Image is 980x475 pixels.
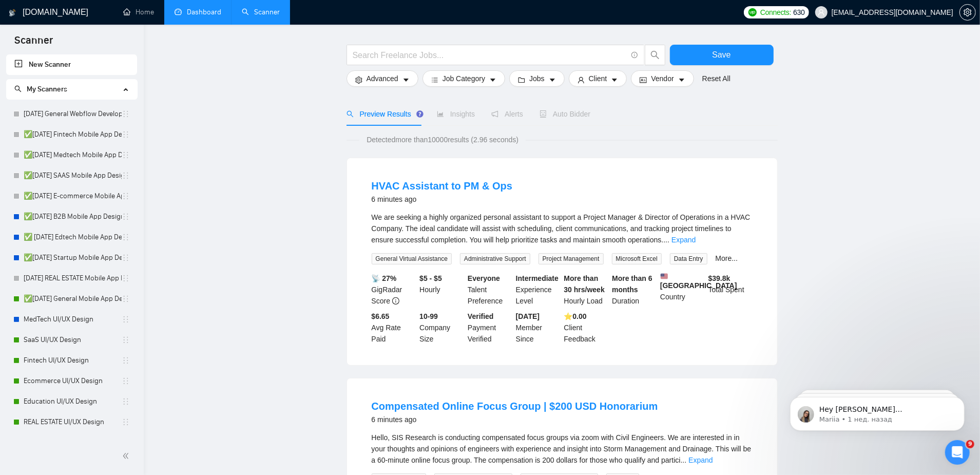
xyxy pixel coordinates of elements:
span: ... [663,236,669,244]
button: idcardVendorcaret-down [631,70,694,87]
span: Client [589,73,607,84]
span: Vendor [651,73,674,84]
span: Hello, SIS Research is conducting compensated focus groups via zoom with Civil Engineers. We are ... [372,433,752,464]
span: user [818,9,825,16]
span: folder [518,76,525,84]
a: ✅[DATE] General Mobile App Design [24,289,122,309]
div: Company Size [417,311,466,345]
a: Expand [688,456,713,464]
b: [GEOGRAPHIC_DATA] [660,273,737,290]
span: search [645,50,665,60]
span: search [14,85,22,92]
span: Connects: [760,7,791,18]
a: REAL ESTATE UI/UX Design [24,412,122,432]
b: 📡 27% [372,274,397,282]
span: General Virtual Assistance [372,253,452,264]
button: settingAdvancedcaret-down [347,70,418,87]
span: Insights [437,110,475,118]
div: Tooltip anchor [415,109,425,119]
a: homeHome [123,8,154,16]
span: Preview Results [347,110,420,118]
a: searchScanner [242,8,280,16]
div: Talent Preference [466,273,514,307]
a: ✅[DATE] E-commerce Mobile App Design [24,186,122,206]
a: dashboardDashboard [175,8,221,16]
span: holder [122,274,130,282]
span: caret-down [489,76,496,84]
span: info-circle [392,297,399,305]
b: $5 - $5 [419,274,442,282]
span: holder [122,213,130,221]
span: Job Category [443,73,485,84]
button: setting [959,4,976,21]
a: ✅[DATE] Fintech Mobile App Design [24,124,122,145]
div: We are seeking a highly organized personal assistant to support a Project Manager & Director of O... [372,212,753,245]
div: Avg Rate Paid [370,311,418,345]
a: Expand [671,236,696,244]
span: holder [122,192,130,200]
b: ⭐️ 0.00 [564,312,587,320]
span: holder [122,110,130,118]
div: Total Spent [706,273,755,307]
b: More than 6 months [612,274,652,294]
span: caret-down [402,76,410,84]
span: holder [122,336,130,344]
div: Payment Verified [466,311,514,345]
span: idcard [640,76,647,84]
b: Everyone [468,274,500,282]
span: My Scanners [14,85,67,93]
li: ✅7/17/25 Fintech Mobile App Design [6,124,137,145]
iframe: Intercom notifications сообщение [775,375,980,447]
div: 6 minutes ago [372,193,512,205]
span: Save [712,48,731,61]
span: holder [122,130,130,139]
a: ✅ [DATE] Edtech Mobile App Design [24,227,122,248]
div: Hourly [417,273,466,307]
li: ✅7/17/25 Startup Mobile App Design [6,248,137,268]
span: 630 [793,7,804,18]
button: search [645,45,665,65]
span: holder [122,377,130,385]
span: area-chart [437,110,444,118]
li: REAL ESTATE UI/UX Design [6,412,137,432]
span: search [347,110,354,118]
span: notification [491,110,498,118]
img: upwork-logo.png [748,8,757,16]
li: Fintech UI/UX Design [6,350,137,371]
span: holder [122,295,130,303]
div: GigRadar Score [370,273,418,307]
span: holder [122,356,130,365]
span: setting [355,76,362,84]
span: holder [122,172,130,180]
span: Scanner [6,33,61,54]
a: Education UI/UX Design [24,391,122,412]
span: holder [122,397,130,406]
img: 🇺🇸 [661,273,668,280]
span: Project Management [539,253,604,264]
span: Administrative Support [460,253,530,264]
span: We are seeking a highly organized personal assistant to support a Project Manager & Director of O... [372,213,751,244]
a: ✅[DATE] Medtech Mobile App Design [24,145,122,165]
li: ✅7/17/25 E-commerce Mobile App Design [6,186,137,206]
div: Experience Level [514,273,562,307]
li: ✅ 7/17/25 Edtech Mobile App Design [6,227,137,248]
iframe: Intercom live chat [945,440,970,465]
button: userClientcaret-down [569,70,627,87]
div: 6 minutes ago [372,413,658,426]
div: Country [658,273,706,307]
div: Member Since [514,311,562,345]
li: New Scanner [6,54,137,75]
li: MedTech UI/UX Design [6,309,137,330]
b: [DATE] [516,312,540,320]
b: $ 39.8k [708,274,731,282]
li: 7/17/25 REAL ESTATE Mobile App Design [6,268,137,289]
li: B2B UI/UX Design [6,432,137,453]
a: [DATE] General Webflow Development [24,104,122,124]
span: setting [960,8,975,16]
span: Auto Bidder [540,110,590,118]
div: Client Feedback [562,311,610,345]
span: user [578,76,585,84]
img: logo [9,5,16,21]
span: 9 [966,440,974,448]
button: barsJob Categorycaret-down [422,70,505,87]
